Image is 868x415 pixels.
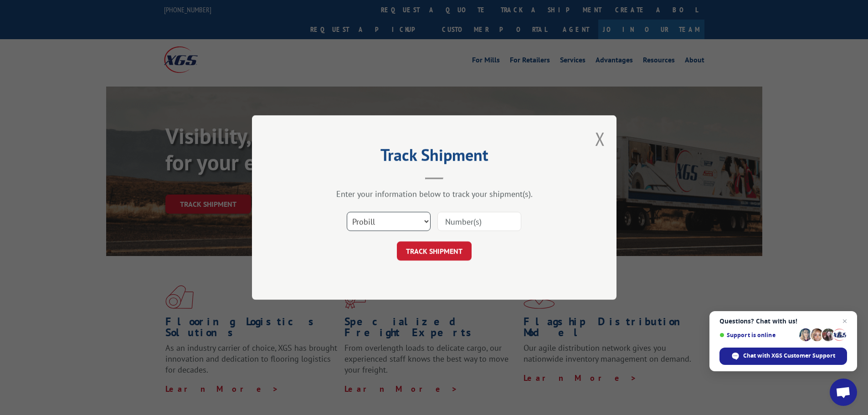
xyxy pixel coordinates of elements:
[397,241,472,261] button: TRACK SHIPMENT
[437,212,521,231] input: Number(s)
[719,348,847,365] div: Chat with XGS Customer Support
[298,149,571,166] h2: Track Shipment
[719,332,796,338] span: Support is online
[830,379,857,406] div: Open chat
[839,316,850,327] span: Close chat
[595,127,605,151] button: Close modal
[719,318,847,325] span: Questions? Chat with us!
[298,189,571,199] div: Enter your information below to track your shipment(s).
[743,352,835,360] span: Chat with XGS Customer Support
